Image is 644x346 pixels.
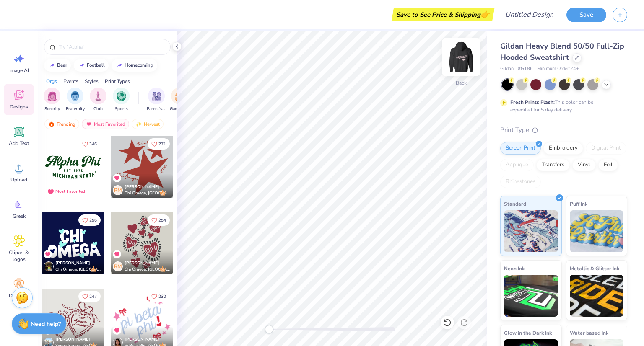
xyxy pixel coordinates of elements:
span: Add Text [9,140,29,147]
strong: Fresh Prints Flash: [510,99,555,106]
img: newest.gif [135,121,142,127]
span: Greek [13,213,26,219]
button: Like [148,214,170,226]
div: Embroidery [543,142,583,155]
div: Trending [44,119,79,129]
span: 👉 [480,9,490,19]
button: bear [44,59,71,72]
span: [PERSON_NAME] [125,184,159,190]
div: RM [113,261,123,271]
span: 230 [158,294,166,299]
input: Untitled Design [499,6,560,23]
span: 346 [89,142,97,146]
div: Print Type [500,125,627,135]
div: Screen Print [500,142,541,155]
div: Applique [500,159,534,171]
span: Sorority [44,106,60,112]
span: Fraternity [66,106,85,112]
button: filter button [66,88,85,112]
span: 256 [89,218,97,222]
button: filter button [147,88,166,112]
span: Parent's Weekend [147,106,166,112]
div: Transfers [536,159,570,171]
button: Save [566,8,606,22]
div: Vinyl [572,159,596,171]
img: Sorority Image [47,91,57,101]
span: Glow in the Dark Ink [504,328,552,337]
button: football [74,59,109,72]
span: Image AI [9,67,29,74]
div: Rhinestones [500,176,541,188]
span: Chi Omega, [GEOGRAPHIC_DATA] [125,190,170,196]
button: filter button [44,88,60,112]
span: Designs [10,103,28,110]
div: filter for Sports [113,88,130,112]
div: RM [113,185,123,195]
img: Parent's Weekend Image [152,91,161,101]
span: Puff Ink [570,199,587,208]
img: trend_line.gif [49,63,55,68]
span: [PERSON_NAME] [55,336,90,342]
div: Save to See Price & Shipping [394,8,492,21]
span: Game Day [170,106,189,112]
span: 247 [89,294,97,299]
img: Sports Image [117,91,126,101]
div: Foil [598,159,618,171]
div: Digital Print [586,142,626,155]
button: Like [78,291,101,302]
span: Gildan [500,65,514,72]
span: [PERSON_NAME] [125,336,159,342]
img: Neon Ink [504,275,558,317]
div: bear [57,63,67,67]
span: Sports [115,106,128,112]
span: Chi Omega, [GEOGRAPHIC_DATA] [125,266,170,273]
button: Like [78,214,101,226]
div: Styles [85,77,99,85]
img: Back [444,40,478,74]
button: Like [78,138,101,150]
input: Try "Alpha" [58,43,165,51]
div: Print Types [105,77,130,85]
img: Metallic & Glitter Ink [570,275,624,317]
div: Back [456,79,467,87]
div: football [87,63,105,67]
img: Game Day Image [175,91,184,101]
span: Metallic & Glitter Ink [570,264,619,273]
div: filter for Parent's Weekend [147,88,166,112]
span: Neon Ink [504,264,525,273]
div: Events [63,77,78,85]
div: Most Favorited [82,119,129,129]
span: [PERSON_NAME] [125,260,159,266]
button: Like [148,138,170,150]
div: Newest [132,119,164,129]
span: Clipart & logos [5,249,33,263]
img: Standard [504,210,558,252]
img: most_fav.gif [86,121,92,127]
div: Orgs [46,77,57,85]
div: homecoming [125,63,153,67]
img: Club Image [93,91,103,101]
div: Most Favorited [55,188,85,195]
span: Upload [10,176,27,183]
div: This color can be expedited for 5 day delivery. [510,98,613,114]
span: Gildan Heavy Blend 50/50 Full-Zip Hooded Sweatshirt [500,41,624,62]
button: filter button [170,88,189,112]
img: trend_line.gif [78,63,85,68]
strong: Need help? [31,320,61,328]
div: filter for Fraternity [66,88,85,112]
img: trending.gif [48,121,55,127]
button: filter button [113,88,130,112]
button: homecoming [112,59,157,72]
span: 271 [158,142,166,146]
span: Club [93,106,103,112]
span: 254 [158,218,166,222]
span: Standard [504,199,526,208]
div: filter for Game Day [170,88,189,112]
button: filter button [90,88,106,112]
div: filter for Club [90,88,106,112]
span: Minimum Order: 24 + [537,65,579,72]
span: [PERSON_NAME] [55,260,90,266]
span: Chi Omega, [GEOGRAPHIC_DATA][US_STATE] [55,266,101,273]
span: Decorate [9,292,29,299]
span: # G186 [518,65,533,72]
